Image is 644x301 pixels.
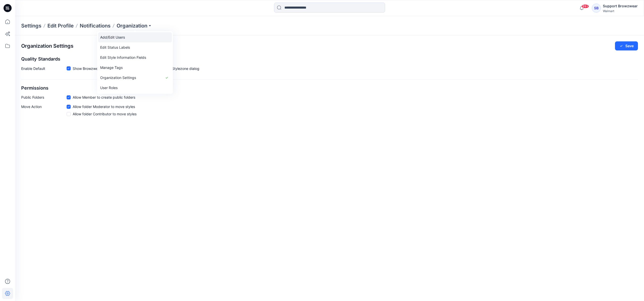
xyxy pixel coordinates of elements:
[98,73,172,83] a: Organization Settings
[73,66,199,71] span: Show Browzwear’s default quality standards in the Share to Stylezone dialog
[98,83,172,93] a: User Roles
[47,22,74,29] a: Edit Profile
[21,57,638,62] h2: Quality Standards
[581,4,589,8] span: 99+
[98,52,172,63] a: Edit Style Information Fields
[98,63,172,73] a: Manage Tags
[21,104,67,119] p: Move Action
[603,9,638,13] div: Walmart
[73,104,135,109] span: Allow folder Moderator to move styles
[73,95,135,100] span: Allow Member to create public folders
[592,4,601,13] div: SB
[603,3,638,9] div: Support Browzwear
[21,86,638,91] h2: Permissions
[21,43,73,49] h2: Organization Settings
[615,41,638,50] button: Save
[21,22,41,29] p: Settings
[73,111,137,117] span: Allow folder Contributor to move styles
[21,95,67,100] p: Public Folders
[80,22,111,29] a: Notifications
[21,66,67,73] p: Enable Default
[98,42,172,52] a: Edit Status Labels
[98,32,172,42] a: Add/Edit Users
